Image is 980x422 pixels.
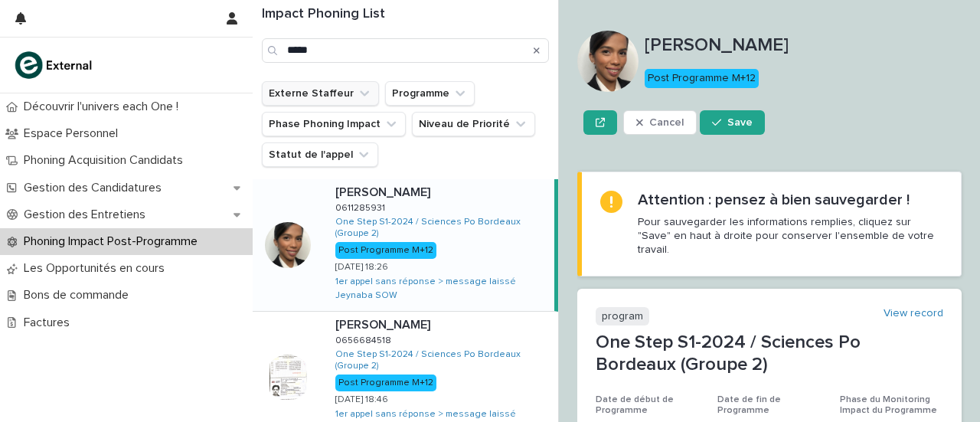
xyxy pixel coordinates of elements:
[335,332,394,346] p: 0656684518
[12,50,96,80] img: bc51vvfgR2QLHU84CWIQ
[412,112,535,136] button: Niveau de Priorité
[335,349,552,371] a: One Step S1-2024 / Sciences Po Bordeaux (Groupe 2)
[638,191,910,209] h2: Attention : pensez à bien sauvegarder !
[335,242,436,259] div: Post Programme M+12
[262,38,549,63] input: Search
[645,34,962,57] p: [PERSON_NAME]
[385,81,475,106] button: Programme
[262,6,549,23] h1: Impact Phoning List
[884,307,943,320] a: View record
[335,182,433,200] p: [PERSON_NAME]
[717,395,781,415] span: Date de fin de Programme
[645,69,759,88] div: Post Programme M+12
[596,307,649,326] p: program
[700,110,765,135] button: Save
[335,262,388,273] p: [DATE] 18:26
[727,117,753,128] span: Save
[596,395,674,415] span: Date de début de Programme
[335,290,397,301] a: Jeynaba SOW
[638,215,942,257] p: Pour sauvegarder les informations remplies, cliquez sur "Save" en haut à droite pour conserver l'...
[840,395,937,415] span: Phase du Monitoring Impact du Programme
[335,394,388,405] p: [DATE] 18:46
[18,181,174,195] p: Gestion des Candidatures
[335,200,388,214] p: 0611285931
[18,153,195,168] p: Phoning Acquisition Candidats
[18,234,210,249] p: Phoning Impact Post-Programme
[262,81,379,106] button: Externe Staffeur
[335,409,516,420] a: 1er appel sans réponse > message laissé
[623,110,697,135] button: Cancel
[262,112,406,136] button: Phase Phoning Impact
[335,375,436,391] div: Post Programme M+12
[596,332,943,376] p: One Step S1-2024 / Sciences Po Bordeaux (Groupe 2)
[18,100,191,114] p: Découvrir l'univers each One !
[18,208,158,222] p: Gestion des Entretiens
[335,276,516,287] a: 1er appel sans réponse > message laissé
[335,315,433,332] p: [PERSON_NAME]
[253,179,558,312] a: [PERSON_NAME][PERSON_NAME] 06112859310611285931 One Step S1-2024 / Sciences Po Bordeaux (Groupe 2...
[18,288,141,303] p: Bons de commande
[18,316,82,330] p: Factures
[649,117,684,128] span: Cancel
[262,142,378,167] button: Statut de l'appel
[18,261,177,276] p: Les Opportunités en cours
[18,126,130,141] p: Espace Personnel
[335,217,548,239] a: One Step S1-2024 / Sciences Po Bordeaux (Groupe 2)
